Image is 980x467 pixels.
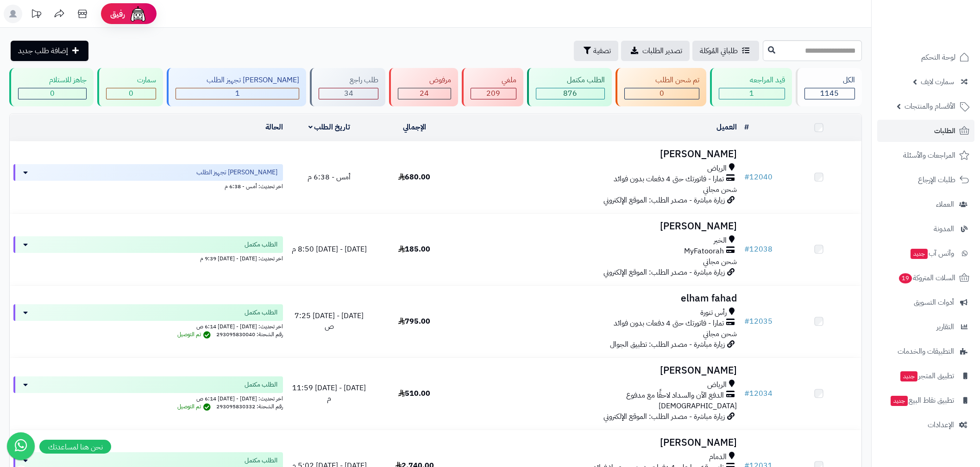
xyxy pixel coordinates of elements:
span: # [744,244,749,255]
a: طلب راجع 34 [308,68,387,106]
a: طلباتي المُوكلة [692,41,759,61]
span: رفيق [110,8,125,19]
span: جديد [891,396,908,406]
span: تمارا - فاتورتك حتى 4 دفعات بدون فوائد [614,174,724,184]
span: تصدير الطلبات [642,45,682,56]
span: 510.00 [398,388,430,399]
a: #12034 [744,388,773,399]
span: # [744,172,749,183]
span: 209 [486,88,500,99]
a: السلات المتروكة19 [877,267,974,289]
span: شحن مجاني [703,256,737,267]
a: إضافة طلب جديد [11,41,88,61]
span: سمارت لايف [921,75,954,88]
img: logo-2.png [917,26,971,45]
span: جديد [900,371,917,381]
span: الدمام [709,452,727,462]
a: التطبيقات والخدمات [877,340,974,363]
span: رقم الشحنة: 293095830040 [216,330,283,338]
span: المراجعات والأسئلة [903,149,955,162]
span: إضافة طلب جديد [18,45,68,56]
span: الرياض [707,380,727,390]
a: تطبيق نقاط البيعجديد [877,389,974,412]
div: 24 [398,88,450,99]
div: 876 [536,88,604,99]
a: العملاء [877,193,974,215]
span: تم التوصيل [177,402,213,411]
span: شحن مجاني [703,328,737,339]
span: [DATE] - [DATE] 7:25 ص [295,310,364,332]
a: #12035 [744,316,773,327]
span: العملاء [936,198,954,211]
a: لوحة التحكم [877,46,974,68]
h3: elham fahad [461,293,737,304]
h3: [PERSON_NAME] [461,221,737,232]
span: [DATE] - [DATE] 8:50 م [292,244,367,255]
div: اخر تحديث: [DATE] - [DATE] 6:14 ص [13,393,283,403]
div: تم شحن الطلب [624,75,699,86]
div: 34 [319,88,378,99]
a: التقارير [877,316,974,338]
button: تصفية [574,41,618,61]
div: 1 [176,88,299,99]
a: # [744,122,749,133]
span: الطلب مكتمل [245,456,277,465]
span: الإعدادات [928,418,954,431]
span: وآتس آب [910,247,954,260]
span: 185.00 [398,244,430,255]
img: ai-face.png [129,5,147,23]
span: زيارة مباشرة - مصدر الطلب: الموقع الإلكتروني [603,267,725,278]
span: 876 [563,88,577,99]
a: وآتس آبجديد [877,242,974,264]
div: اخر تحديث: [DATE] - [DATE] 9:39 م [13,253,283,263]
span: 1 [235,88,240,99]
h3: [PERSON_NAME] [461,437,737,448]
span: لوحة التحكم [921,51,955,64]
div: اخر تحديث: [DATE] - [DATE] 6:14 ص [13,321,283,331]
h3: [PERSON_NAME] [461,365,737,376]
span: رقم الشحنة: 293095830332 [216,402,283,411]
span: 0 [50,88,55,99]
span: 0 [129,88,133,99]
div: مرفوض [398,75,451,86]
span: 0 [660,88,664,99]
span: 1145 [820,88,839,99]
span: الأقسام والمنتجات [905,100,955,113]
a: الطلبات [877,120,974,142]
a: ملغي 209 [460,68,525,106]
span: الطلبات [934,124,955,137]
span: [DEMOGRAPHIC_DATA] [659,400,737,412]
span: تصفية [593,45,611,56]
div: الطلب مكتمل [536,75,605,86]
a: مرفوض 24 [387,68,459,106]
span: [DATE] - [DATE] 11:59 م [292,382,366,404]
div: طلب راجع [319,75,378,86]
a: أدوات التسويق [877,291,974,313]
a: المدونة [877,218,974,240]
span: طلبات الإرجاع [918,173,955,186]
div: 0 [625,88,699,99]
div: جاهز للاستلام [18,75,87,86]
span: 1 [749,88,754,99]
span: تم التوصيل [177,330,213,338]
span: # [744,388,749,399]
span: 34 [344,88,353,99]
div: [PERSON_NAME] تجهيز الطلب [176,75,299,86]
span: الطلب مكتمل [245,380,277,389]
a: #12040 [744,172,773,183]
a: سمارت 0 [95,68,165,106]
a: [PERSON_NAME] تجهيز الطلب 1 [165,68,308,106]
a: الطلب مكتمل 876 [525,68,614,106]
a: المراجعات والأسئلة [877,144,974,166]
a: قيد المراجعه 1 [708,68,794,106]
span: 795.00 [398,316,430,327]
span: التطبيقات والخدمات [898,345,954,358]
a: الإعدادات [877,414,974,436]
a: #12038 [744,244,773,255]
div: الكل [804,75,855,86]
span: المدونة [934,222,954,235]
span: زيارة مباشرة - مصدر الطلب: تطبيق الجوال [610,339,725,350]
span: زيارة مباشرة - مصدر الطلب: الموقع الإلكتروني [603,411,725,422]
span: [PERSON_NAME] تجهيز الطلب [196,168,277,177]
div: سمارت [106,75,156,86]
